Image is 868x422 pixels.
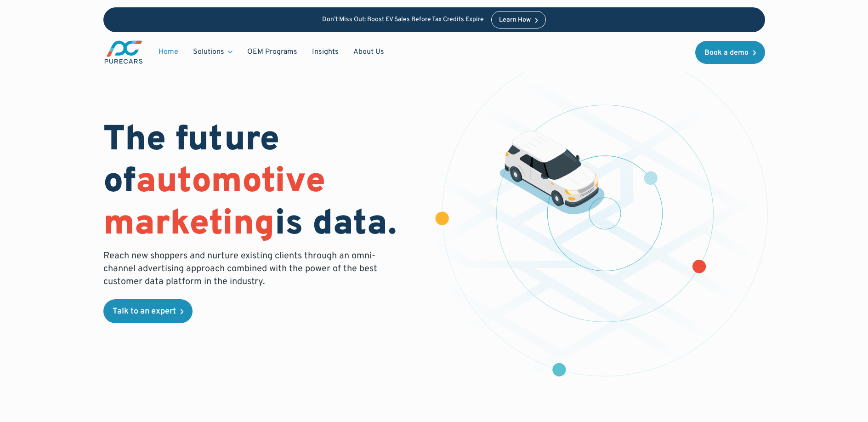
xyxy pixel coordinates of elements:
p: Reach new shoppers and nurture existing clients through an omni-channel advertising approach comb... [103,250,383,288]
div: Solutions [193,47,224,57]
img: illustration of a vehicle [499,131,605,214]
h1: The future of is data. [103,120,423,246]
p: Don’t Miss Out: Boost EV Sales Before Tax Credits Expire [322,16,484,24]
a: Book a demo [695,41,765,64]
a: OEM Programs [240,43,305,61]
div: Talk to an expert [113,308,176,316]
div: Learn How [499,17,531,23]
div: Book a demo [704,49,749,57]
span: automotive marketing [103,160,325,246]
a: Learn How [491,11,546,29]
a: Talk to an expert [103,299,193,323]
img: purecars logo [103,40,144,65]
a: Home [151,43,186,61]
a: Insights [305,43,346,61]
a: main [103,40,144,65]
a: About Us [346,43,391,61]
